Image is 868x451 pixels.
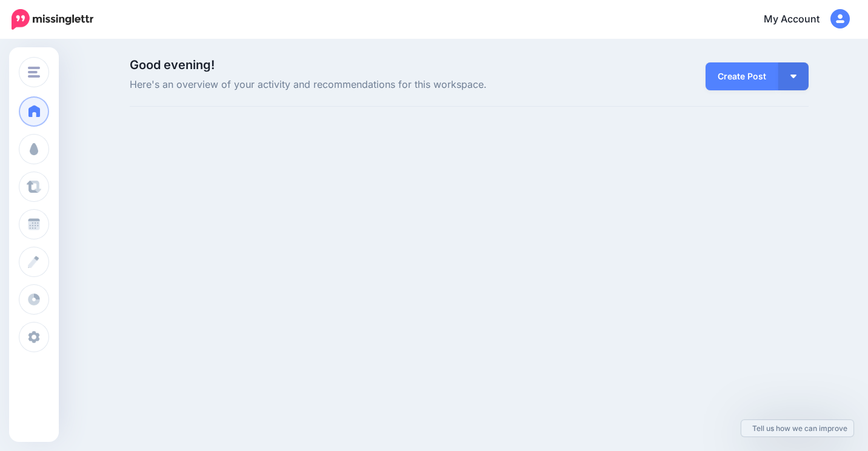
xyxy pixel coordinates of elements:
img: Missinglettr [12,9,93,30]
img: arrow-down-white.png [790,75,796,78]
a: Tell us how we can improve [741,420,853,436]
span: Here's an overview of your activity and recommendations for this workspace. [130,77,576,93]
a: Create Post [706,62,778,90]
img: menu.png [28,67,40,78]
a: My Account [752,5,850,35]
span: Good evening! [130,58,215,72]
